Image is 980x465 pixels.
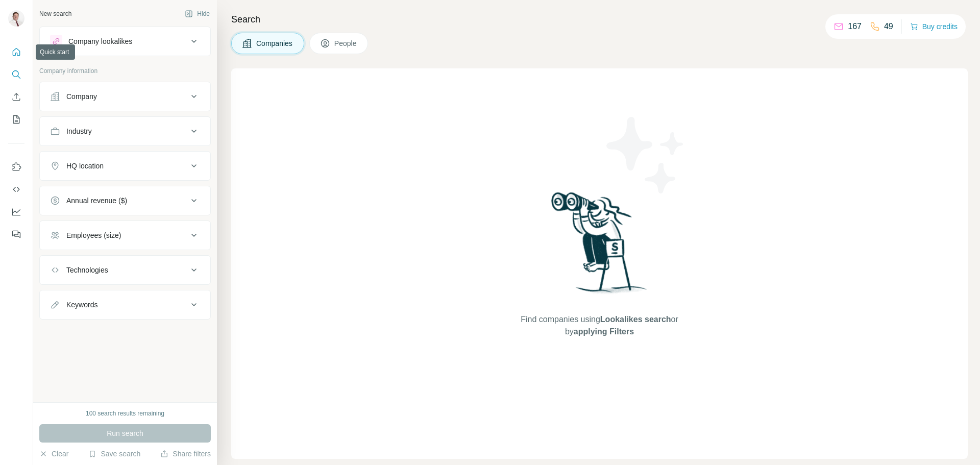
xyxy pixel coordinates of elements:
[178,6,217,21] button: Hide
[39,9,71,18] div: New search
[40,119,210,143] button: Industry
[8,225,24,243] button: Feedback
[40,258,210,282] button: Technologies
[547,189,653,303] img: Surfe Illustration - Woman searching with binoculars
[66,265,108,275] div: Technologies
[40,223,210,248] button: Employees (size)
[68,36,132,46] div: Company lookalikes
[40,84,210,109] button: Company
[66,91,97,102] div: Company
[88,449,140,459] button: Save search
[66,230,121,240] div: Employees (size)
[600,315,671,324] span: Lookalikes search
[848,20,862,33] p: 167
[8,180,24,199] button: Use Surfe API
[40,154,210,178] button: HQ location
[231,12,968,27] h4: Search
[8,158,24,176] button: Use Surfe on LinkedIn
[66,161,104,171] div: HQ location
[160,449,211,459] button: Share filters
[8,10,24,27] img: Avatar
[334,38,358,48] span: People
[600,109,692,201] img: Surfe Illustration - Stars
[8,203,24,221] button: Dashboard
[256,38,293,48] span: Companies
[8,65,24,84] button: Search
[66,126,92,136] div: Industry
[8,110,24,129] button: My lists
[66,300,97,310] div: Keywords
[910,19,958,34] button: Buy credits
[40,29,210,54] button: Company lookalikes
[40,188,210,213] button: Annual revenue ($)
[66,195,127,206] div: Annual revenue ($)
[8,88,24,106] button: Enrich CSV
[39,66,211,76] p: Company information
[40,292,210,317] button: Keywords
[884,20,893,33] p: 49
[39,449,68,459] button: Clear
[518,313,681,338] span: Find companies using or by
[86,409,164,418] div: 100 search results remaining
[8,43,24,61] button: Quick start
[574,327,634,336] span: applying Filters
